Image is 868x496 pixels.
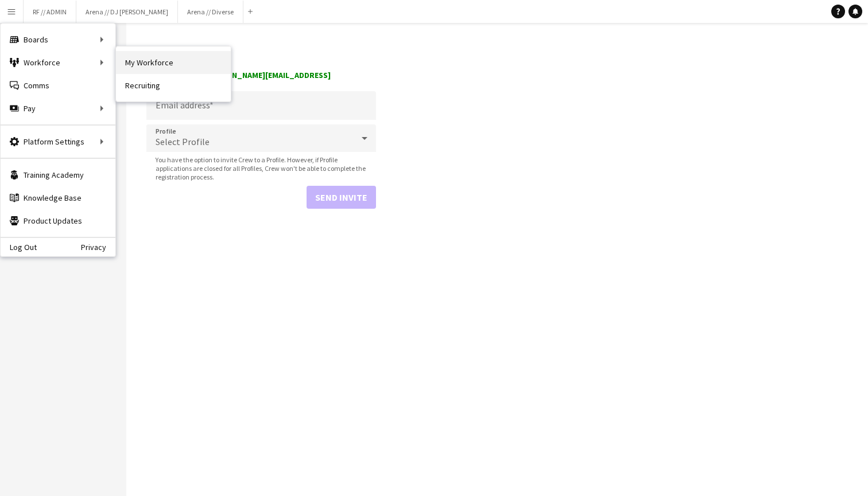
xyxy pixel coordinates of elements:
[1,243,37,252] a: Log Out
[1,209,115,232] a: Product Updates
[146,44,376,61] h1: Invite contact
[178,1,243,23] button: Arena // Diverse
[156,136,210,147] span: Select Profile
[1,28,115,51] div: Boards
[1,186,115,209] a: Knowledge Base
[76,1,178,23] button: Arena // DJ [PERSON_NAME]
[1,163,115,186] a: Training Academy
[116,74,231,97] a: Recruiting
[146,70,331,91] strong: [PERSON_NAME][EMAIL_ADDRESS][DOMAIN_NAME].
[1,74,115,97] a: Comms
[146,155,376,181] span: You have the option to invite Crew to a Profile. However, if Profile applications are closed for ...
[81,243,115,252] a: Privacy
[1,130,115,153] div: Platform Settings
[146,70,376,91] div: Invitation sent to
[116,51,231,74] a: My Workforce
[1,97,115,120] div: Pay
[24,1,76,23] button: RF // ADMIN
[1,51,115,74] div: Workforce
